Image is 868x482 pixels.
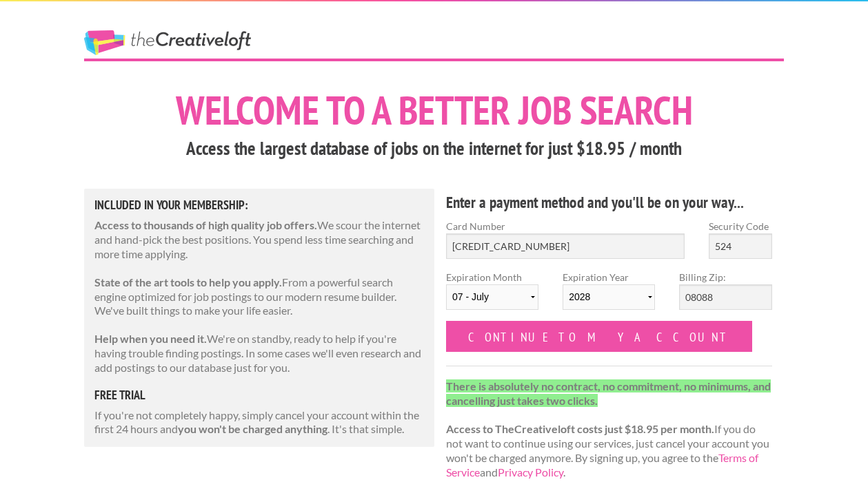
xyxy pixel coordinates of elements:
h5: Included in Your Membership: [94,199,424,211]
a: Privacy Policy [498,465,563,479]
h5: free trial [94,389,424,401]
a: Terms of Service [446,451,758,479]
label: Expiration Year [563,270,655,321]
h4: Enter a payment method and you'll be on your way... [446,191,772,213]
label: Expiration Month [446,270,538,321]
strong: Access to TheCreativeloft costs just $18.95 per month. [446,422,714,435]
label: Security Code [709,219,772,233]
a: The Creative Loft [84,30,251,55]
strong: Access to thousands of high quality job offers. [94,218,317,231]
strong: Help when you need it. [94,332,207,345]
strong: State of the art tools to help you apply. [94,275,282,289]
p: From a powerful search engine optimized for job postings to our modern resume builder. We've buil... [94,275,424,318]
strong: There is absolutely no contract, no commitment, no minimums, and cancelling just takes two clicks. [446,379,771,407]
p: We're on standby, ready to help if you're having trouble finding postings. In some cases we'll ev... [94,332,424,375]
p: If you're not completely happy, simply cancel your account within the first 24 hours and . It's t... [94,408,424,437]
p: If you do not want to continue using our services, just cancel your account you won't be charged ... [446,379,772,480]
h1: Welcome to a better job search [84,90,784,130]
p: We scour the internet and hand-pick the best positions. You spend less time searching and more ti... [94,218,424,261]
h3: Access the largest database of jobs on the internet for just $18.95 / month [84,136,784,162]
select: Expiration Month [446,284,538,310]
input: Continue to my account [446,321,752,352]
label: Card Number [446,219,685,233]
strong: you won't be charged anything [178,422,327,435]
label: Billing Zip: [679,270,771,284]
select: Expiration Year [563,284,655,310]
